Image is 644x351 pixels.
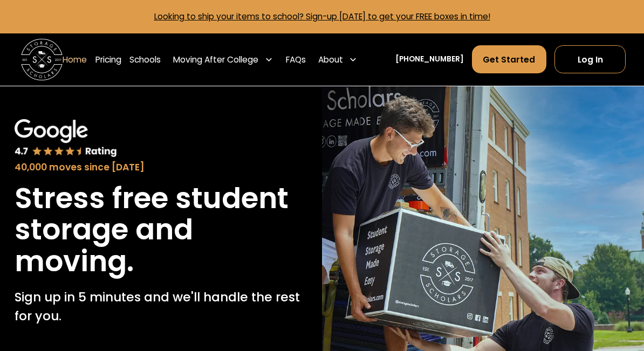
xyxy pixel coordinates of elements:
h1: Stress free student storage and moving. [15,183,307,278]
img: Google 4.7 star rating [15,119,117,159]
p: Sign up in 5 minutes and we'll handle the rest for you. [15,288,307,326]
img: Storage Scholars main logo [21,39,63,80]
div: Moving After College [173,53,258,66]
a: Pricing [95,45,121,74]
a: Get Started [472,45,546,73]
a: [PHONE_NUMBER] [395,54,464,65]
a: Looking to ship your items to school? Sign-up [DATE] to get your FREE boxes in time! [154,11,490,22]
div: About [318,53,343,66]
a: Log In [554,45,626,73]
a: Home [63,45,87,74]
div: 40,000 moves since [DATE] [15,160,307,174]
a: FAQs [286,45,306,74]
a: Schools [129,45,161,74]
